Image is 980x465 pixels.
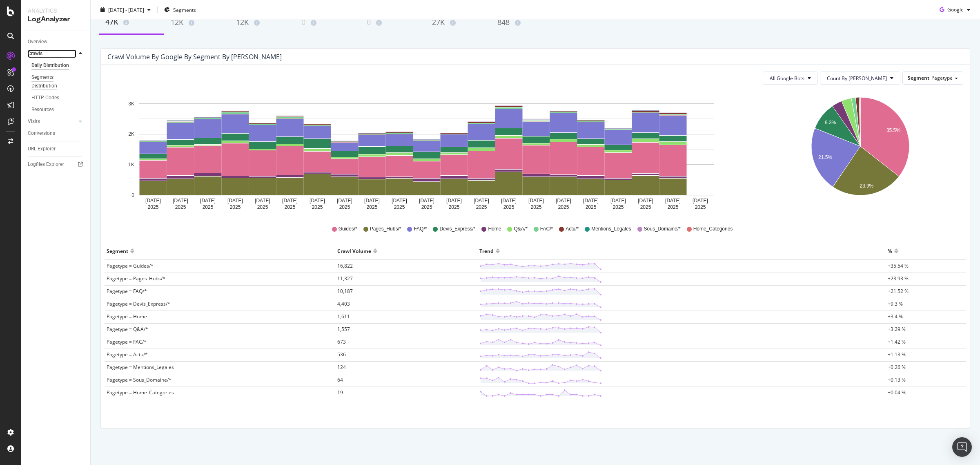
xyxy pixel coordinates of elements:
div: 0 [301,17,354,28]
span: Pagetype = Q&A/* [107,326,148,333]
text: [DATE] [693,198,708,203]
span: Home_Categories [693,226,733,232]
div: Open Intercom Messenger [952,437,972,457]
span: 673 [337,338,346,345]
div: Overview [28,38,47,46]
span: +0.13 % [888,376,906,383]
text: 9.3% [825,120,836,125]
text: [DATE] [227,198,243,203]
button: Count By [PERSON_NAME] [820,72,900,85]
span: +1.42 % [888,338,906,345]
span: Pagetype = Devis_Express/* [107,300,170,307]
span: FAQ/* [414,226,427,232]
div: Segment [107,244,128,257]
a: Visits [28,117,76,126]
span: Devis_Express/* [439,226,475,232]
div: Crawl Volume by google by Segment by [PERSON_NAME] [107,53,282,61]
span: Pagetype = Home [107,313,147,320]
text: [DATE] [610,198,626,203]
text: 2025 [476,204,487,210]
span: +9.3 % [888,300,903,307]
text: 2025 [613,204,624,210]
text: [DATE] [310,198,325,203]
span: Sous_Domaine/* [644,226,681,232]
span: Home [488,226,501,232]
div: Segments Distribution [31,73,77,90]
text: 2025 [640,204,651,210]
text: [DATE] [583,198,599,203]
div: 47K [105,17,158,27]
text: 2025 [367,204,378,210]
span: Pagetype = Actu/* [107,351,148,358]
text: 2025 [285,204,296,210]
div: 27K [432,17,484,28]
span: Pagetype = Home_Categories [107,389,174,396]
text: 2025 [421,204,432,210]
text: 1K [128,162,134,168]
text: 2025 [312,204,323,210]
div: Conversions [28,129,55,138]
span: +0.26 % [888,364,906,371]
span: All Google Bots [770,75,804,82]
span: 10,187 [337,288,353,295]
span: Pagetype = Pages_Hubs/* [107,275,165,282]
text: 21.5% [818,154,832,160]
text: 2025 [148,204,159,210]
a: Conversions [28,129,85,138]
div: Daily Distribution [31,61,69,70]
div: Crawls [28,49,42,58]
div: % [888,244,892,257]
span: 1,611 [337,313,350,320]
span: Pagetype = Guides/* [107,262,154,269]
a: URL Explorer [28,145,85,153]
span: 4,403 [337,300,350,307]
span: +3.4 % [888,313,903,320]
span: +0.04 % [888,389,906,396]
span: FAC/* [540,226,553,232]
text: [DATE] [419,198,434,203]
span: Segments [173,6,196,13]
text: 2025 [503,204,514,210]
span: [DATE] - [DATE] [108,6,144,13]
div: A chart. [107,91,746,214]
span: 124 [337,364,346,371]
span: +21.52 % [888,288,909,295]
text: 23.9% [860,183,873,189]
span: Segment [908,74,929,81]
text: 2025 [339,204,350,210]
span: Pagetype = Mentions_Legales [107,364,174,371]
text: [DATE] [173,198,188,203]
text: [DATE] [556,198,571,203]
div: Analytics [28,7,84,15]
text: 2025 [586,204,597,210]
span: 64 [337,376,343,383]
a: Segments Distribution [31,73,85,90]
text: [DATE] [638,198,653,203]
div: 12K [171,17,223,28]
span: 11,327 [337,275,353,282]
span: Guides/* [339,226,357,232]
text: [DATE] [528,198,544,203]
text: [DATE] [392,198,407,203]
a: Daily Distribution [31,61,85,70]
text: [DATE] [337,198,352,203]
text: 2025 [257,204,268,210]
div: Trend [479,244,494,257]
text: 0 [131,192,134,198]
span: Actu/* [566,226,579,232]
span: 1,557 [337,326,350,333]
div: Resources [31,105,54,114]
div: Visits [28,117,40,126]
span: Pagetype [931,74,953,81]
text: 2025 [230,204,241,210]
button: All Google Bots [763,72,818,85]
span: +3.29 % [888,326,906,333]
text: [DATE] [665,198,681,203]
span: Google [947,6,964,13]
text: 2025 [449,204,460,210]
text: 2025 [695,204,706,210]
div: Crawl Volume [337,244,371,257]
span: +1.13 % [888,351,906,358]
div: HTTP Codes [31,94,59,102]
span: Pagetype = Sous_Domaine/* [107,376,171,383]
